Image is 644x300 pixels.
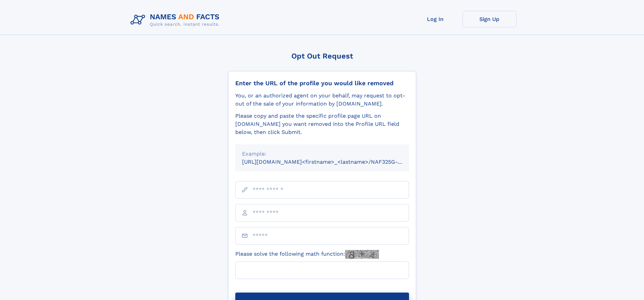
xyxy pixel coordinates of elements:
[235,250,379,259] label: Please solve the following math function:
[242,159,422,165] small: [URL][DOMAIN_NAME]<firstname>_<lastname>/NAF325G-xxxxxxxx
[462,11,517,27] a: Sign Up
[235,112,409,136] div: Please copy and paste the specific profile page URL on [DOMAIN_NAME] you want removed into the Pr...
[235,79,409,87] div: Enter the URL of the profile you would like removed
[128,11,225,29] img: Logo Names and Facts
[242,150,402,158] div: Example:
[235,92,409,108] div: You, or an authorized agent on your behalf, may request to opt-out of the sale of your informatio...
[408,11,462,27] a: Log In
[228,52,416,60] div: Opt Out Request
